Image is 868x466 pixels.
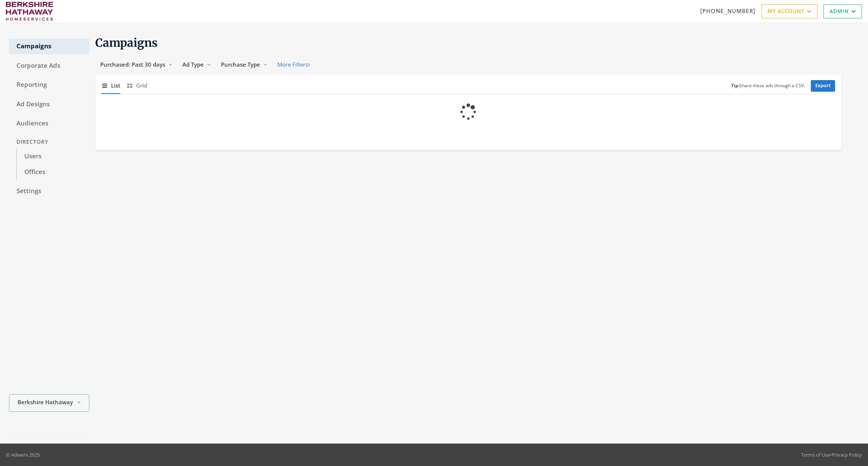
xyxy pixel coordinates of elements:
span: Berkshire Hathaway HomeServices [18,398,74,406]
a: My Account [761,4,818,18]
a: Ad Designs [9,97,89,112]
a: Admin [824,4,862,18]
span: Purchased: Past 30 days [100,61,165,68]
button: More Filters [273,58,315,71]
button: List [101,77,120,94]
button: Purchase Type [216,58,273,71]
button: Grid [126,77,147,94]
small: Share these ads through a CSV. [731,82,805,89]
span: List [111,81,120,90]
button: Purchased: Past 30 days [95,58,178,71]
button: Ad Type [178,58,216,71]
a: Audiences [9,116,89,131]
a: Users [16,149,89,164]
a: [PHONE_NUMBER] [700,7,755,15]
a: Terms of Use [801,451,830,458]
b: Tip: [731,82,739,89]
a: Campaigns [9,39,89,54]
div: Directory [9,135,89,149]
span: Grid [136,81,147,90]
a: Privacy Policy [832,451,862,458]
a: Settings [9,183,89,199]
a: Export [811,80,835,92]
a: Reporting [9,77,89,93]
div: • [801,451,862,459]
button: Berkshire Hathaway HomeServices [9,394,89,412]
span: Ad Type [182,61,204,68]
p: © Adwerx 2025 [6,451,40,459]
a: Offices [16,164,89,180]
span: Campaigns [95,36,158,50]
img: Adwerx [6,2,53,21]
a: Corporate Ads [9,58,89,74]
span: Purchase Type [221,61,260,68]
